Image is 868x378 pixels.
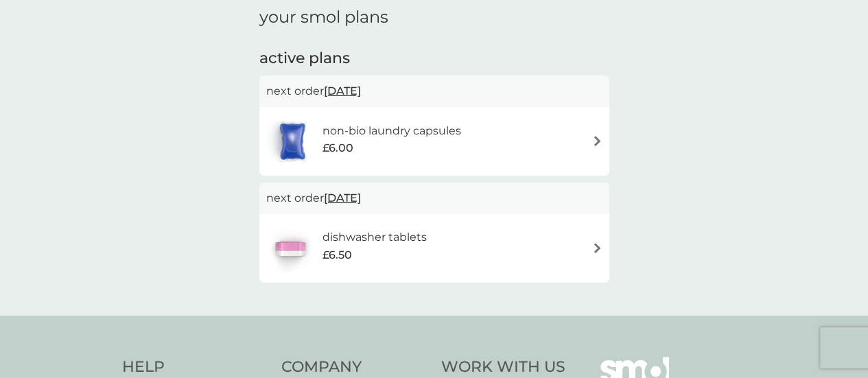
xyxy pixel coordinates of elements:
img: arrow right [592,136,602,146]
span: [DATE] [324,185,361,211]
span: [DATE] [324,78,361,104]
h4: Company [281,357,427,378]
p: next order [266,82,602,100]
h6: dishwasher tablets [322,228,426,246]
h4: Work With Us [441,357,565,378]
img: arrow right [592,243,602,253]
h4: Help [122,357,268,378]
span: £6.00 [322,139,353,157]
img: dishwasher tablets [266,224,314,272]
h6: non-bio laundry capsules [322,122,460,140]
h1: your smol plans [259,8,609,27]
img: non-bio laundry capsules [266,117,318,165]
h2: active plans [259,48,609,69]
p: next order [266,189,602,207]
span: £6.50 [322,246,351,264]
